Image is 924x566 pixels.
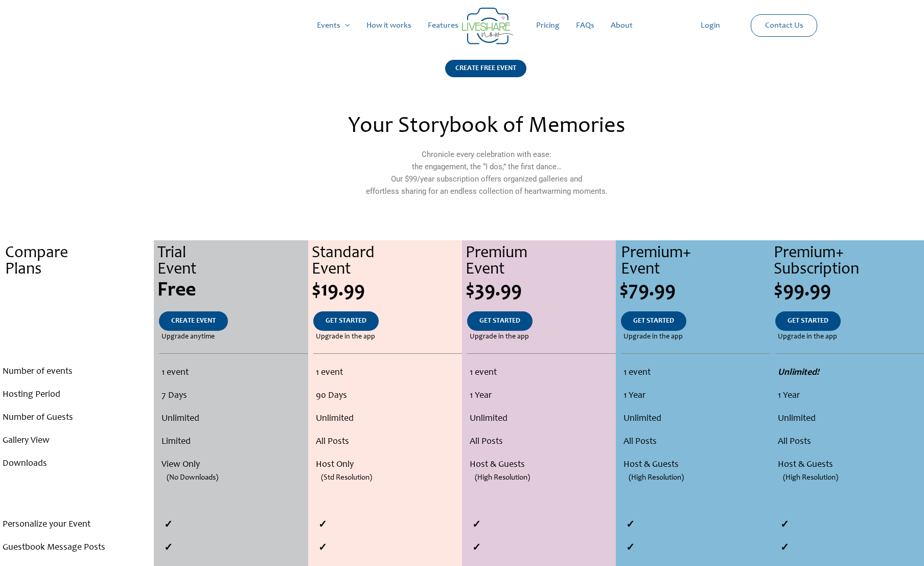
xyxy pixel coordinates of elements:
nav: Site Navigation [18,9,906,42]
span: (High Resolution) [475,466,530,489]
li: Host Only [316,454,459,477]
li: All Posts [623,431,767,454]
li: Personalize your Event [3,513,151,536]
span: Upgrade in the app [778,331,837,343]
li: Unlimited [161,407,305,431]
div: CREATE FREE EVENT [445,60,526,77]
div: Free [157,281,308,301]
li: 1 Year [778,384,921,407]
span: GET STARTED [788,318,828,325]
div: Premium+ Event [621,245,770,278]
div: Compare Plans [5,245,154,278]
li: 7 Days [161,384,305,407]
a: GET STARTED [621,311,686,331]
li: Hosting Period [3,383,151,406]
li: View Only [161,454,305,477]
li: All Posts [470,431,613,454]
span: (High Resolution) [629,466,684,489]
div: $39.99 [466,281,616,301]
div: Standard Event [312,245,462,278]
span: (Std Resolution) [321,466,372,489]
span: GET STARTED [633,318,674,325]
span: Upgrade anytime [161,331,215,343]
a: Contact Us [757,15,812,36]
a: GET STARTED [467,311,533,331]
li: 1 Year [470,384,613,407]
a: GET STARTED [313,311,379,331]
span: (No Downloads) [167,466,218,489]
span: GET STARTED [479,318,520,325]
li: Host & Guests [778,454,921,477]
span: . [75,281,80,301]
span: Upgrade in the app [623,331,683,343]
span: . [76,333,78,341]
div: $79.99 [619,281,770,301]
div: Trial Event [157,245,308,278]
a: GET STARTED [775,311,841,331]
span: Upgrade in the app [470,331,529,343]
a: About [603,9,641,42]
li: Host & Guests [623,454,767,477]
li: Number of Guests [3,406,151,429]
li: 1 event [161,361,305,384]
li: Gallery View [3,429,151,452]
a: FAQs [568,9,603,42]
span: . [76,318,78,325]
a: Login [692,9,728,42]
a: Pricing [528,9,568,42]
div: Premium Event [466,245,616,278]
li: 1 Year [623,384,767,407]
li: All Posts [778,431,921,454]
li: Unlimited [316,407,459,431]
div: $99.99 [774,281,924,301]
li: All Posts [316,431,459,454]
div: $19.99 [312,281,462,301]
span: GET STARTED [326,318,366,325]
li: 1 event [470,361,613,384]
li: Downloads [3,452,151,476]
a: How it works [358,9,420,42]
li: Limited [161,431,305,454]
li: Unlimited [623,407,767,431]
li: 90 Days [316,384,459,407]
img: Group 14 | Live Photo Slideshow for Events | Create Free Events Album for Any Occasion [462,8,513,44]
h2: Your Storybook of Memories [265,116,708,138]
li: Guestbook Message Posts [3,536,151,559]
li: Number of events [3,360,151,383]
li: 1 event [623,361,767,384]
li: Unlimited [470,407,613,431]
span: Upgrade in the app [316,331,375,343]
a: CREATE FREE EVENT [445,60,526,90]
a: CREATE EVENT [159,311,228,331]
li: Unlimited [778,407,921,431]
p: Chronicle every celebration with ease: the engagement, the “I dos,” the first dance… Our $99/year... [265,148,708,197]
a: Events [309,9,358,42]
div: Premium+ Subscription [774,245,924,278]
span: (High Resolution) [783,466,838,489]
span: CREATE EVENT [171,318,216,325]
strong: Unlimited! [778,368,819,377]
li: Host & Guests [470,454,613,477]
a: . [64,311,90,331]
li: 1 event [316,361,459,384]
a: Features [420,9,467,42]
